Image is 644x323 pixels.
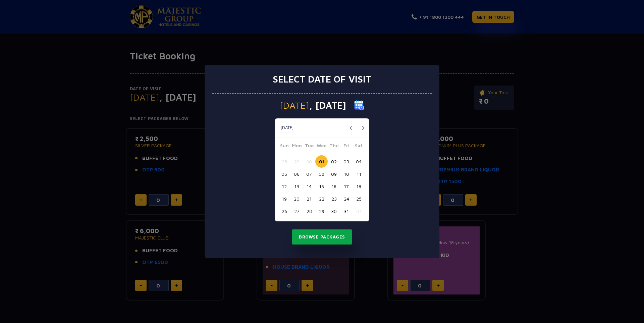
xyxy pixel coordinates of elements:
button: 26 [278,205,290,217]
button: 09 [328,168,340,180]
button: 10 [340,168,353,180]
button: 06 [290,168,303,180]
button: [DATE] [277,123,297,133]
button: 17 [340,180,353,193]
button: 30 [328,205,340,217]
button: 08 [315,168,328,180]
span: Tue [303,142,315,151]
button: 12 [278,180,290,193]
button: 07 [303,168,315,180]
button: 19 [278,193,290,205]
span: Thu [328,142,340,151]
span: Fri [340,142,353,151]
button: 13 [290,180,303,193]
button: 28 [278,155,290,168]
img: calender icon [354,100,364,110]
button: 27 [290,205,303,217]
h3: Select date of visit [273,73,371,85]
span: Mon [290,142,303,151]
button: 22 [315,193,328,205]
span: Sat [353,142,365,151]
button: 25 [353,193,365,205]
span: [DATE] [280,101,309,110]
button: 23 [328,193,340,205]
button: 21 [303,193,315,205]
button: 01 [315,155,328,168]
button: 30 [303,155,315,168]
button: Browse Packages [292,229,352,245]
button: 29 [315,205,328,217]
button: 31 [340,205,353,217]
button: 01 [353,205,365,217]
span: , [DATE] [309,101,346,110]
button: 15 [315,180,328,193]
button: 03 [340,155,353,168]
button: 24 [340,193,353,205]
button: 18 [353,180,365,193]
button: 28 [303,205,315,217]
button: 14 [303,180,315,193]
button: 04 [353,155,365,168]
button: 20 [290,193,303,205]
span: Wed [315,142,328,151]
span: Sun [278,142,290,151]
button: 16 [328,180,340,193]
button: 05 [278,168,290,180]
button: 02 [328,155,340,168]
button: 29 [290,155,303,168]
button: 11 [353,168,365,180]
